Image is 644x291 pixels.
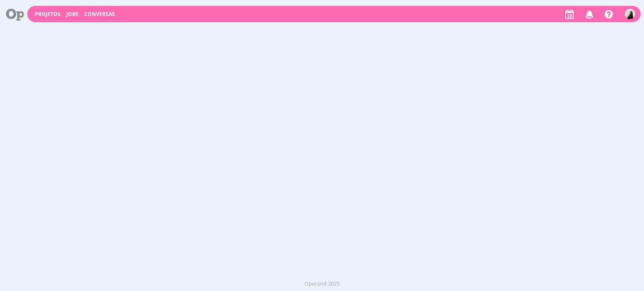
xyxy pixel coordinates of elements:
[35,10,60,18] a: Projetos
[82,11,117,18] button: Conversas
[66,10,78,18] a: Jobs
[625,9,635,19] img: R
[624,7,636,21] button: R
[32,11,63,18] button: Projetos
[84,10,115,18] a: Conversas
[64,11,81,18] button: Jobs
